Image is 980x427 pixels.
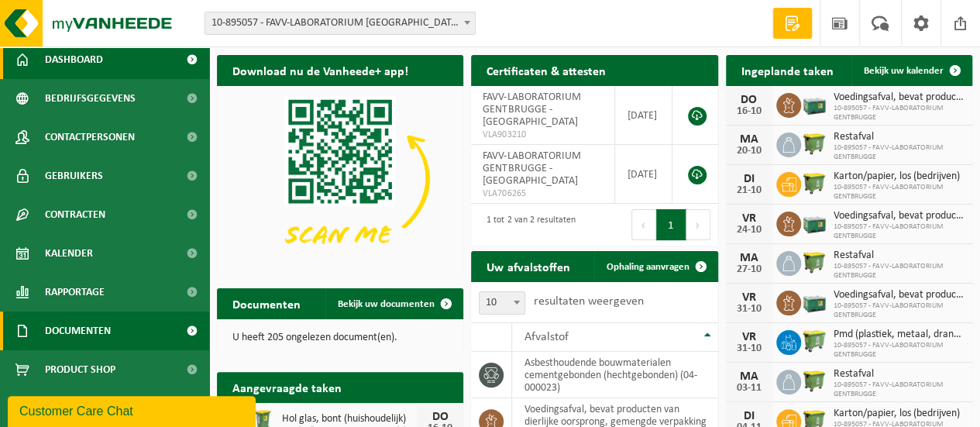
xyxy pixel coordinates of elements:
[801,288,827,315] img: PB-LB-0680-HPE-GN-01
[217,55,424,85] h2: Download nu de Vanheede+ app!
[425,411,456,423] div: DO
[45,118,135,157] span: Contactpersonen
[734,133,765,146] div: MA
[734,291,765,304] div: VR
[45,234,93,273] span: Kalender
[734,94,765,106] div: DO
[45,273,105,312] span: Rapportage
[656,209,686,240] button: 1
[615,145,672,204] td: [DATE]
[524,331,568,343] span: Afvalstof
[801,249,827,275] img: WB-1100-HPE-GN-50
[801,91,827,117] img: PB-LB-0680-HPE-GN-01
[834,329,965,341] span: Pmd (plastiek, metaal, drankkartons) (bedrijven)
[232,332,448,343] p: U heeft 205 ongelezen document(en).
[607,262,689,272] span: Ophaling aanvragen
[734,225,765,236] div: 24-10
[205,12,475,34] span: 10-895057 - FAVV-LABORATORIUM GENTBRUGGE - GENTBRUGGE
[734,252,765,264] div: MA
[734,173,765,185] div: DI
[471,55,621,85] h2: Certificaten & attesten
[834,408,965,420] span: Karton/papier, los (bedrijven)
[686,209,710,240] button: Next
[479,291,525,315] span: 10
[834,262,965,281] span: 10-895057 - FAVV-LABORATORIUM GENTBRUGGE
[734,212,765,225] div: VR
[338,299,435,309] span: Bekijk uw documenten
[834,131,965,143] span: Restafval
[533,295,643,308] label: resultaten weergeven
[483,91,580,128] span: FAVV-LABORATORIUM GENTBRUGGE - [GEOGRAPHIC_DATA]
[205,12,476,35] span: 10-895057 - FAVV-LABORATORIUM GENTBRUGGE - GENTBRUGGE
[615,86,672,145] td: [DATE]
[8,393,259,427] iframe: chat widget
[282,413,417,425] span: Hol glas, bont (huishoudelijk)
[801,170,827,196] img: WB-1100-HPE-GN-50
[834,143,965,162] span: 10-895057 - FAVV-LABORATORIUM GENTBRUGGE
[734,383,765,394] div: 03-11
[45,195,105,234] span: Contracten
[217,86,463,271] img: Download de VHEPlus App
[801,328,827,354] img: WB-0660-HPE-GN-50
[834,289,965,301] span: Voedingsafval, bevat producten van dierlijke oorsprong, gemengde verpakking (exc...
[726,55,849,85] h2: Ingeplande taken
[631,209,656,240] button: Previous
[834,170,965,183] span: Karton/papier, los (bedrijven)
[45,40,103,79] span: Dashboard
[834,104,965,122] span: 10-895057 - FAVV-LABORATORIUM GENTBRUGGE
[734,304,765,315] div: 31-10
[512,352,717,398] td: asbesthoudende bouwmaterialen cementgebonden (hechtgebonden) (04-000023)
[483,150,580,187] span: FAVV-LABORATORIUM GENTBRUGGE - [GEOGRAPHIC_DATA]
[801,130,827,157] img: WB-1100-HPE-GN-50
[734,331,765,343] div: VR
[834,381,965,399] span: 10-895057 - FAVV-LABORATORIUM GENTBRUGGE
[217,372,357,402] h2: Aangevraagde taken
[834,222,965,241] span: 10-895057 - FAVV-LABORATORIUM GENTBRUGGE
[217,288,316,319] h2: Documenten
[834,368,965,381] span: Restafval
[734,146,765,157] div: 20-10
[480,292,524,314] span: 10
[834,91,965,104] span: Voedingsafval, bevat producten van dierlijke oorsprong, gemengde verpakking (exc...
[325,288,462,319] a: Bekijk uw documenten
[801,209,827,236] img: PB-LB-0680-HPE-GN-01
[483,188,603,200] span: VLA706265
[594,251,717,282] a: Ophaling aanvragen
[734,106,765,117] div: 16-10
[45,157,103,195] span: Gebruikers
[479,208,575,242] div: 1 tot 2 van 2 resultaten
[834,210,965,222] span: Voedingsafval, bevat producten van dierlijke oorsprong, gemengde verpakking (exc...
[734,370,765,383] div: MA
[834,301,965,320] span: 10-895057 - FAVV-LABORATORIUM GENTBRUGGE
[801,367,827,394] img: WB-1100-HPE-GN-50
[864,66,944,76] span: Bekijk uw kalender
[834,250,965,262] span: Restafval
[483,129,603,141] span: VLA903210
[734,185,765,196] div: 21-10
[45,350,115,389] span: Product Shop
[734,343,765,354] div: 31-10
[734,264,765,275] div: 27-10
[851,55,971,86] a: Bekijk uw kalender
[471,251,585,281] h2: Uw afvalstoffen
[734,410,765,422] div: DI
[45,79,136,118] span: Bedrijfsgegevens
[834,341,965,360] span: 10-895057 - FAVV-LABORATORIUM GENTBRUGGE
[834,183,965,201] span: 10-895057 - FAVV-LABORATORIUM GENTBRUGGE
[45,312,111,350] span: Documenten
